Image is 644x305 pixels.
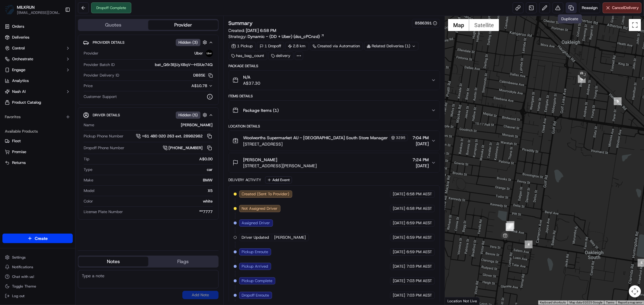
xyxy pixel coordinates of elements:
span: Provider Batch ID [84,62,115,68]
button: Provider DetailsHidden (3) [83,37,213,47]
a: Open this area in Google Maps (opens a new window) [447,297,466,305]
span: 7:03 PM AEST [406,278,432,284]
span: Fleet [12,138,21,144]
span: Product Catalog [12,100,41,105]
span: Make [84,178,93,183]
span: [DATE] [393,220,405,226]
span: A$10.78 [192,83,207,88]
div: Available Products [2,127,73,136]
button: MILKRUN [17,4,35,10]
span: 7:03 PM AEST [406,264,432,269]
a: Promise [5,149,70,155]
span: 6:59 PM AEST [406,249,432,255]
span: Orders [12,24,24,29]
button: [PHONE_NUMBER] [163,145,213,151]
a: Terms (opens in new tab) [606,301,614,304]
a: Fleet [5,138,70,144]
span: Provider [84,51,98,56]
span: Woolworths Supermarket AU - [GEOGRAPHIC_DATA] South Store Manager [243,135,388,141]
span: Pickup Phone Number [84,134,123,139]
img: MILKRUN [5,5,14,14]
a: Orders [2,22,73,31]
button: Notifications [2,263,73,271]
button: Chat with us! [2,272,73,281]
button: Fleet [2,136,73,146]
div: Related Deliveries (1) [364,42,418,50]
span: Dropoff Enroute [242,293,269,298]
span: Returns [12,160,26,165]
span: Pickup Enroute [242,249,268,255]
button: Show satellite imagery [469,19,499,31]
span: +61 480 020 263 ext. 28982982 [142,134,203,139]
div: white [95,199,213,204]
span: [PHONE_NUMBER] [169,145,203,151]
span: Color [84,199,93,204]
button: Toggle fullscreen view [629,19,641,31]
div: Duplicate [558,14,582,24]
div: 10 [578,75,586,83]
span: [PERSON_NAME] [274,235,306,240]
button: [PERSON_NAME][STREET_ADDRESS][PERSON_NAME]7:24 PM[DATE] [229,153,440,172]
a: Dynamic - (DD + Uber) (dss_cPCnzd) [248,33,325,39]
div: Location Details [229,124,440,129]
span: [DATE] [393,191,405,197]
span: [PERSON_NAME] [243,157,277,163]
button: Engage [2,65,73,75]
div: X5 [97,188,213,193]
button: 8586391 [415,20,437,26]
a: +61 480 020 263 ext. 28982982 [136,133,213,140]
span: Dropoff Phone Number [84,145,124,151]
div: Favorites [2,112,73,122]
span: [STREET_ADDRESS][PERSON_NAME] [243,163,317,169]
div: 1 Pickup [229,42,256,50]
span: Log out [12,294,24,298]
span: 6:59 PM AEST [406,220,432,226]
span: [DATE] [393,235,405,240]
div: 2 [506,223,514,231]
span: 3295 [396,135,406,140]
div: 3 [507,221,514,229]
span: Map data ©2025 Google [569,301,602,304]
button: [EMAIL_ADDRESS][DOMAIN_NAME] [17,10,60,15]
button: Hidden (5) [176,111,209,119]
span: Driver Updated [242,235,269,240]
button: Show street map [448,19,469,31]
span: Pickup Complete [242,278,273,284]
span: Type [84,167,92,172]
span: Deliveries [12,35,29,40]
button: Log out [2,292,73,300]
span: 6:59 PM AEST [406,235,432,240]
button: MILKRUNMILKRUN[EMAIL_ADDRESS][DOMAIN_NAME] [2,2,62,17]
span: Toggle Theme [12,284,36,289]
span: Reassign [582,5,598,11]
div: BMW [96,178,213,183]
img: uber-new-logo.jpeg [206,50,213,57]
span: Package Items ( 1 ) [243,107,279,113]
button: DB85E [194,73,213,78]
span: [DATE] [393,264,405,269]
button: Flags [148,257,218,266]
a: Created via Automation [310,42,363,50]
a: Returns [5,160,70,165]
div: car [95,167,213,172]
button: Map camera controls [629,285,641,297]
span: Create [35,235,48,241]
div: has_bag_count [229,52,267,60]
span: Model [84,188,95,193]
button: Settings [2,253,73,262]
button: A$10.78 [160,83,213,89]
span: 7:24 PM [412,157,429,163]
span: Provider Delivery ID [84,73,119,78]
span: [STREET_ADDRESS] [243,141,408,147]
span: 6:58 PM AEST [406,191,432,197]
span: Analytics [12,78,29,83]
span: Provider Details [93,40,124,45]
span: Orchestrate [12,56,33,62]
a: Analytics [2,76,73,86]
span: [DATE] [412,163,429,169]
div: 4 [525,241,533,248]
span: Settings [12,255,26,260]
